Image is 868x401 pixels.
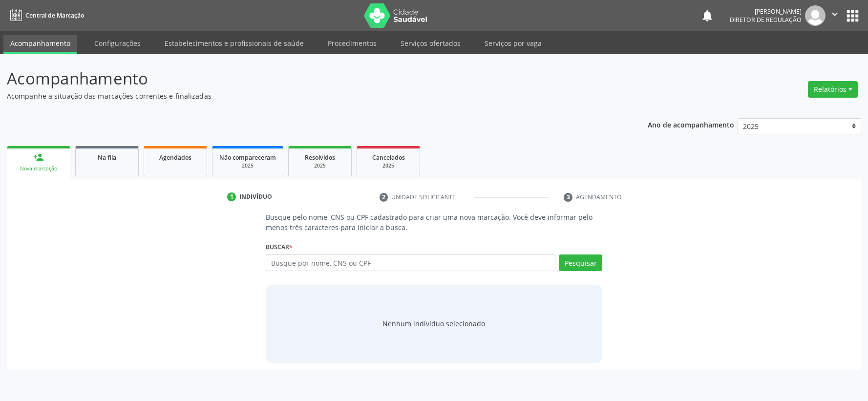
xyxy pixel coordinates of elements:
[239,192,272,201] div: Indivíduo
[7,66,605,91] p: Acompanhamento
[382,318,485,329] div: Nenhum indivíduo selecionado
[266,212,602,232] p: Busque pelo nome, CNS ou CPF cadastrado para criar uma nova marcação. Você deve informar pelo men...
[266,239,293,254] label: Buscar
[730,16,802,24] span: Diretor de regulação
[805,5,826,26] img: img
[364,162,413,169] div: 2025
[158,35,311,52] a: Estabelecimentos e profissionais de saúde
[321,35,383,52] a: Procedimentos
[7,91,605,101] p: Acompanhe a situação das marcações correntes e finalizadas
[559,254,602,271] button: Pesquisar
[159,153,191,162] span: Agendados
[648,118,734,130] p: Ano de acompanhamento
[829,9,840,20] i: 
[266,254,555,271] input: Busque por nome, CNS ou CPF
[87,35,148,52] a: Configurações
[227,192,236,201] div: 1
[98,153,116,162] span: Na fila
[7,7,84,23] a: Central de Marcação
[844,7,861,24] button: apps
[3,35,77,54] a: Acompanhamento
[700,9,714,22] button: notifications
[478,35,549,52] a: Serviços por vaga
[296,162,344,169] div: 2025
[219,153,276,162] span: Não compareceram
[808,81,858,98] button: Relatórios
[219,162,276,169] div: 2025
[394,35,467,52] a: Serviços ofertados
[25,11,84,20] span: Central de Marcação
[14,165,64,172] div: Nova marcação
[826,5,844,26] button: 
[305,153,335,162] span: Resolvidos
[730,7,802,16] div: [PERSON_NAME]
[372,153,405,162] span: Cancelados
[33,152,44,163] div: person_add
